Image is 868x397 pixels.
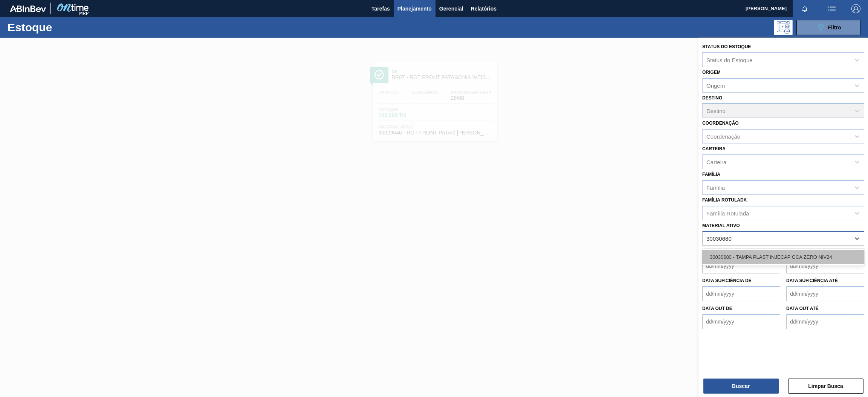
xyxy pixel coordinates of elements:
[702,146,726,151] label: Carteira
[786,286,864,301] input: dd/mm/yyyy
[706,56,753,63] div: Status do Estoque
[702,314,780,329] input: dd/mm/yyyy
[827,4,836,13] img: userActions
[702,286,780,301] input: dd/mm/yyyy
[851,4,860,13] img: Logout
[828,24,841,31] span: Filtro
[706,82,725,89] div: Origem
[439,4,463,13] span: Gerencial
[706,210,749,216] div: Família Rotulada
[702,278,752,283] label: Data suficiência de
[706,159,726,165] div: Carteira
[786,278,838,283] label: Data suficiência até
[8,23,123,32] h1: Estoque
[702,223,740,228] label: Material ativo
[702,95,722,101] label: Destino
[10,5,46,12] img: TNhmsLtSVTkK8tSr43FrP2fwEKptu5GPRR3wAAAABJRU5ErkJggg==
[706,133,740,140] div: Coordenação
[702,306,732,311] label: Data out de
[471,4,497,13] span: Relatórios
[702,44,751,49] label: Status do Estoque
[774,20,793,35] div: Pogramando: nenhum usuário selecionado
[796,20,860,35] button: Filtro
[706,184,725,191] div: Família
[702,172,720,177] label: Família
[786,258,864,273] input: dd/mm/yyyy
[786,306,819,311] label: Data out até
[786,314,864,329] input: dd/mm/yyyy
[702,197,747,203] label: Família Rotulada
[702,258,780,273] input: dd/mm/yyyy
[371,4,390,13] span: Tarefas
[702,121,739,126] label: Coordenação
[793,3,817,14] button: Notificações
[702,70,721,75] label: Origem
[702,250,864,264] div: 30030680 - TAMPA PLAST INJECAP GCA ZERO NIV24
[397,4,432,13] span: Planejamento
